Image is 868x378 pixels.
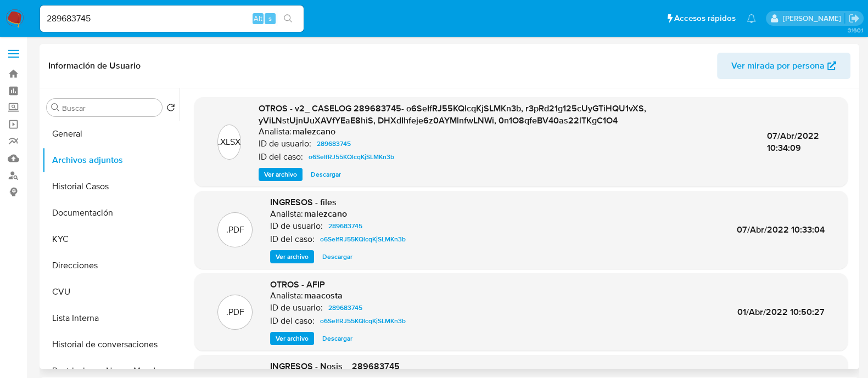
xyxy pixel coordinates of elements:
h6: malezcano [304,208,347,219]
span: o6SeIfRJ55KQlcqKjSLMKn3b [320,233,406,246]
p: ID de usuario: [270,302,323,313]
span: Ver archivo [276,251,309,262]
span: Alt [254,13,262,24]
p: ID del caso: [270,234,315,245]
span: 01/Abr/2022 10:50:27 [737,306,825,318]
a: 289683745 [312,137,355,150]
span: 289683745 [328,219,362,233]
a: o6SeIfRJ55KQlcqKjSLMKn3b [316,233,410,246]
p: ID del caso: [270,315,315,326]
span: OTROS - v2_ CASELOG 289683745- o6SeIfRJ55KQlcqKjSLMKn3b, r3pRd21g125cUyGTiHQU1vXS, yViLNstUjnUuXA... [259,102,646,127]
p: ID de usuario: [270,221,323,232]
a: o6SeIfRJ55KQlcqKjSLMKn3b [316,314,410,328]
button: Buscar [51,103,60,112]
button: Lista Interna [42,305,180,331]
span: 07/Abr/2022 10:33:04 [737,223,825,236]
span: Descargar [311,169,341,180]
button: Documentación [42,200,180,226]
p: martin.degiuli@mercadolibre.com [782,13,844,24]
span: 07/Abr/2022 10:34:09 [767,129,819,154]
a: o6SeIfRJ55KQlcqKjSLMKn3b [304,150,399,163]
p: Analista: [270,208,303,219]
button: Ver mirada por persona [717,53,850,79]
button: Volver al orden por defecto [166,103,175,115]
p: .PDF [226,224,244,236]
span: Accesos rápidos [674,13,736,24]
button: Direcciones [42,252,180,279]
span: Ver mirada por persona [731,53,825,79]
h6: maacosta [304,290,343,301]
span: INGRESOS - Nosis _ 289683745 [270,360,400,373]
button: Descargar [305,168,346,181]
span: Ver archivo [276,333,309,344]
span: s [268,13,272,24]
p: .PDF [226,306,244,318]
span: 289683745 [317,137,351,150]
button: Ver archivo [270,250,314,263]
span: o6SeIfRJ55KQlcqKjSLMKn3b [320,314,406,328]
button: Descargar [317,250,358,263]
p: ID de usuario: [259,138,311,149]
span: Descargar [322,251,352,262]
h6: malezcano [293,126,335,137]
a: 289683745 [324,219,367,233]
span: Descargar [322,333,352,344]
a: 289683745 [324,301,367,314]
button: CVU [42,279,180,305]
p: Analista: [259,126,292,137]
span: INGRESOS - files [270,196,337,208]
button: KYC [42,226,180,252]
p: Analista: [270,290,303,301]
button: General [42,121,180,147]
span: Ver archivo [264,169,297,180]
button: Ver archivo [270,332,314,345]
button: Descargar [317,332,358,345]
input: Buscar [62,103,158,113]
span: OTROS - AFIP [270,278,325,291]
a: Notificaciones [747,14,756,23]
button: Ver archivo [259,168,303,181]
span: 289683745 [328,301,362,314]
button: Archivos adjuntos [42,147,180,173]
button: Historial Casos [42,173,180,200]
a: Salir [848,13,860,24]
button: search-icon [277,11,299,26]
span: o6SeIfRJ55KQlcqKjSLMKn3b [309,150,394,163]
p: ID del caso: [259,151,303,162]
p: .XLSX [218,136,240,148]
button: Historial de conversaciones [42,331,180,358]
h1: Información de Usuario [48,60,141,71]
input: Buscar usuario o caso... [40,12,304,26]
